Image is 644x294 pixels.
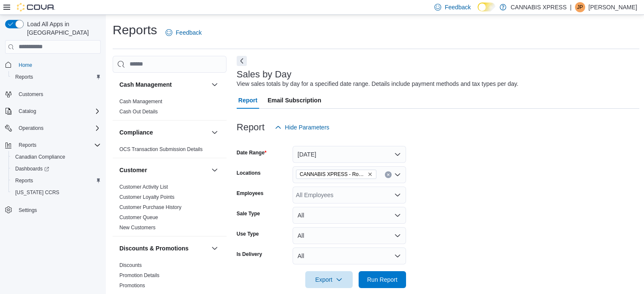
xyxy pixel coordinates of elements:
[8,163,104,175] a: Dashboards
[119,99,162,104] a: Cash Management
[385,171,392,178] button: Clear input
[119,272,160,278] a: Promotion Details
[119,194,174,200] a: Customer Loyalty Points
[12,72,101,82] span: Reports
[293,146,406,163] button: [DATE]
[12,176,36,186] a: Reports
[2,203,104,216] button: Settings
[119,184,168,190] a: Customer Activity List
[237,190,263,197] label: Employees
[237,210,260,217] label: Sale Type
[119,80,208,89] button: Cash Management
[12,187,101,198] span: Washington CCRS
[15,89,101,99] span: Customers
[237,231,259,237] label: Use Type
[445,3,470,11] span: Feedback
[394,171,401,178] button: Open list of options
[577,2,583,12] span: JP
[119,214,158,220] a: Customer Queue
[8,151,104,163] button: Canadian Compliance
[12,152,101,162] span: Canadian Compliance
[210,80,220,90] button: Cash Management
[15,60,36,70] a: Home
[2,105,104,117] button: Catalog
[113,182,227,236] div: Customer
[15,140,40,150] button: Reports
[119,272,160,279] span: Promotion Details
[24,20,101,37] span: Load All Apps in [GEOGRAPHIC_DATA]
[119,166,208,174] button: Customer
[113,260,227,294] div: Discounts & Promotions
[368,172,373,177] button: Remove CANNABIS XPRESS - Rogersville - (Rue Principale) from selection in this group
[293,247,406,264] button: All
[268,92,321,109] span: Email Subscription
[285,123,329,132] span: Hide Parameters
[210,127,220,137] button: Compliance
[8,175,104,187] button: Reports
[15,205,40,215] a: Settings
[119,109,158,115] a: Cash Out Details
[237,80,519,88] div: View sales totals by day for a specified date range. Details include payment methods and tax type...
[19,62,32,69] span: Home
[8,187,104,198] button: [US_STATE] CCRS
[119,128,153,137] h3: Compliance
[12,164,53,174] a: Dashboards
[293,227,406,244] button: All
[12,72,36,82] a: Reports
[176,28,202,37] span: Feedback
[12,164,101,174] span: Dashboards
[237,122,265,132] h3: Report
[478,11,478,12] span: Dark Mode
[15,165,49,172] span: Dashboards
[2,59,104,71] button: Home
[15,189,59,196] span: [US_STATE] CCRS
[5,55,101,238] nav: Complex example
[113,144,227,158] div: Compliance
[589,2,637,12] p: [PERSON_NAME]
[15,123,101,133] span: Operations
[2,139,104,151] button: Reports
[237,56,247,66] button: Next
[12,152,69,162] a: Canadian Compliance
[238,92,257,109] span: Report
[119,262,142,268] a: Discounts
[15,204,101,215] span: Settings
[300,170,366,179] span: CANNABIS XPRESS - Rogersville - (Rue Principale)
[19,207,37,214] span: Settings
[12,187,63,198] a: [US_STATE] CCRS
[15,60,101,70] span: Home
[305,271,353,288] button: Export
[119,166,147,174] h3: Customer
[119,204,182,210] a: Customer Purchase History
[113,96,227,120] div: Cash Management
[575,2,585,12] div: Jean-Pierre Babin
[15,123,47,133] button: Operations
[19,125,44,132] span: Operations
[162,24,205,41] a: Feedback
[119,128,208,137] button: Compliance
[19,142,36,148] span: Reports
[119,282,145,289] span: Promotions
[15,106,101,116] span: Catalog
[293,207,406,224] button: All
[2,88,104,100] button: Customers
[119,244,208,253] button: Discounts & Promotions
[15,89,47,99] a: Customers
[119,146,203,153] span: OCS Transaction Submission Details
[15,154,65,160] span: Canadian Compliance
[119,225,155,231] a: New Customers
[19,108,36,115] span: Catalog
[15,74,33,80] span: Reports
[394,192,401,198] button: Open list of options
[570,2,572,12] p: |
[15,177,33,184] span: Reports
[511,2,567,12] p: CANNABIS XPRESS
[359,271,406,288] button: Run Report
[237,251,262,258] label: Is Delivery
[237,69,292,80] h3: Sales by Day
